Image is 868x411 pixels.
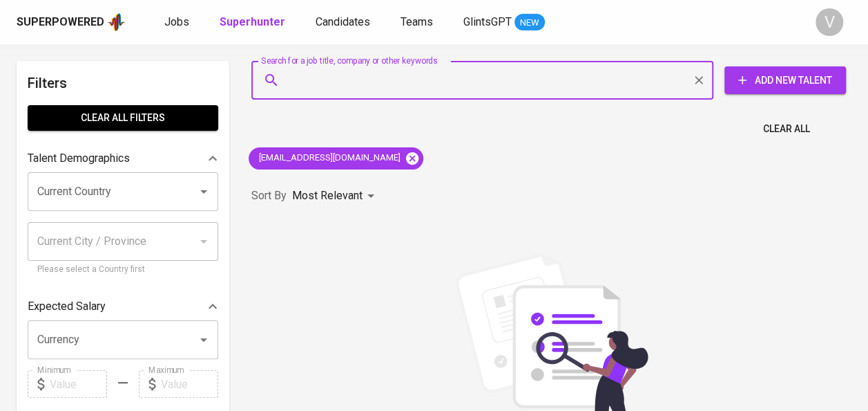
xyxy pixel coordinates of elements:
[251,188,287,204] p: Sort By
[316,15,370,28] span: Candidates
[689,71,708,90] button: Clear
[194,330,213,349] button: Open
[292,183,379,209] div: Most Relevant
[39,109,207,127] span: Clear All filters
[249,152,409,165] span: [EMAIL_ADDRESS][DOMAIN_NAME]
[514,16,545,30] span: NEW
[220,14,288,31] a: Superhunter
[164,14,192,31] a: Jobs
[17,15,104,30] div: Superpowered
[28,145,218,172] div: Talent Demographics
[107,12,126,33] img: app logo
[28,150,130,167] p: Talent Demographics
[28,72,218,94] h6: Filters
[292,188,363,204] p: Most Relevant
[735,72,835,89] span: Add New Talent
[161,370,218,398] input: Value
[316,14,373,31] a: Candidates
[50,370,107,398] input: Value
[17,12,126,33] a: Superpoweredapp logo
[249,147,423,170] div: [EMAIL_ADDRESS][DOMAIN_NAME]
[758,116,816,142] button: Clear All
[37,263,209,277] p: Please select a Country first
[816,8,843,36] div: V
[164,15,189,28] span: Jobs
[463,14,545,31] a: GlintsGPT NEW
[28,298,106,315] p: Expected Salary
[28,105,218,131] button: Clear All filters
[194,182,213,201] button: Open
[28,293,218,320] div: Expected Salary
[724,66,846,94] button: Add New Talent
[220,15,285,28] b: Superhunter
[401,14,436,31] a: Teams
[763,120,810,138] span: Clear All
[463,15,512,28] span: GlintsGPT
[401,15,433,28] span: Teams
